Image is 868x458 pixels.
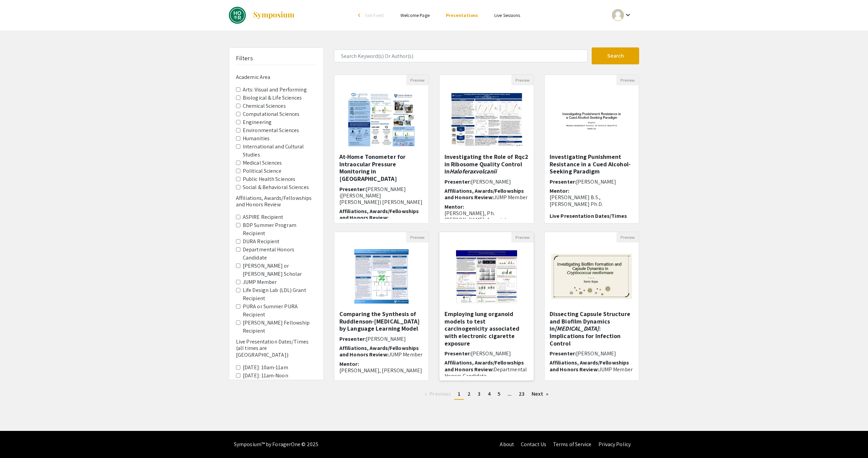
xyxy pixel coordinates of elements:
[616,232,639,243] button: Preview
[445,179,529,185] h6: Presenter:
[599,366,633,373] span: JUMP Member
[243,86,307,94] label: Arts: Visual and Performing
[478,390,480,397] span: 3
[550,194,634,207] p: [PERSON_NAME] B.S., [PERSON_NAME] Ph.D.
[243,246,317,262] label: Departmental Honors Candidate
[445,210,529,249] p: [PERSON_NAME], Ph.[PERSON_NAME], Associate Professor, Department of Biology, [PERSON_NAME][GEOGRA...
[243,262,317,278] label: [PERSON_NAME] or [PERSON_NAME] Scholar
[550,179,634,185] h6: Presenter:
[5,428,29,453] iframe: Chat
[605,7,639,23] button: Expand account dropdown
[555,325,599,332] em: [MEDICAL_DATA]
[598,441,631,448] a: Privacy Policy
[243,102,286,110] label: Chemical Sciences
[400,12,430,18] a: Welcome Page
[389,351,422,358] span: JUMP Member
[445,350,529,357] h6: Presenter:
[550,310,634,347] h5: Dissecting Capsule Structure and Biofilm Dynamics in : Implications for Infection Control
[243,126,299,134] label: Environmental Sciences
[243,363,288,372] label: [DATE]: 10am-11am
[498,390,500,397] span: 5
[550,359,629,373] span: Affiliations, Awards/Fellowships and Honors Review:
[494,12,520,18] a: Live Sessions
[500,441,514,448] a: About
[544,75,639,224] div: Open Presentation <p><span style="color: black;">Investigating Punishment Resistance in a Cued Al...
[430,390,451,397] span: Previous
[366,335,406,342] span: [PERSON_NAME]
[348,243,415,310] img: <p><strong>Comparing the Synthesis of Ruddlenson-Poppers by Language Learning Model</strong></p>
[243,167,281,175] label: Political Science
[243,143,317,159] label: International and Cultural Studies
[624,11,632,19] mat-icon: Expand account dropdown
[334,389,639,400] ul: Pagination
[339,336,423,342] h6: Presenter:
[471,178,511,185] span: [PERSON_NAME]
[229,7,295,24] a: DREAMS Spring 2025
[339,153,423,182] h5: At-Home Tonometer for Intraocular Pressure Monitoring in [GEOGRAPHIC_DATA]
[450,167,476,175] em: Haloferax
[576,350,616,357] span: [PERSON_NAME]
[243,118,272,126] label: Engineering
[449,243,524,310] img: <p>&nbsp;&nbsp;&nbsp;Employing lung organoid models to test carcinogenicity associated with elect...
[445,366,527,379] span: Departmental Honors Candidate
[243,372,288,380] label: [DATE]: 11am-Noon
[545,247,639,306] img: <p>Dissecting Capsule Structure and Biofilm Dynamics in <em>Cryptococcus neoformans</em>: Implica...
[511,232,534,243] button: Preview
[243,175,295,183] label: Public Health Sciences
[550,153,634,175] h5: Investigating Punishment Resistance in a Cued Alcohol-Seeking Paradigm
[339,186,423,206] h6: Presenter:
[236,338,317,358] h6: Live Presentation Dates/Times (all times are [GEOGRAPHIC_DATA]):
[458,390,460,397] span: 1
[471,350,511,357] span: [PERSON_NAME]
[339,345,419,358] span: Affiliations, Awards/Fellowships and Honors Review:
[253,11,295,19] img: Symposium by ForagerOne
[334,232,429,381] div: Open Presentation <p><strong>Comparing the Synthesis of Ruddlenson-Poppers by Language Learning M...
[445,187,524,201] span: Affiliations, Awards/Fellowships and Honors Review:
[545,90,639,149] img: <p><span style="color: black;">Investigating Punishment Resistance in a Cued Alcohol-Seeking Para...
[366,12,384,18] span: Exit Event
[243,221,317,237] label: BDP Summer Program Recipient
[550,375,569,382] span: Mentor:
[521,441,546,448] a: Contact Us
[236,195,317,208] h6: Affiliations, Awards/Fellowships and Honors Review
[243,94,302,102] label: Biological & Life Sciences
[616,75,639,85] button: Preview
[243,110,299,118] label: Computational Sciences
[544,232,639,381] div: Open Presentation <p>Dissecting Capsule Structure and Biofilm Dynamics in <em>Cryptococcus neofor...
[550,212,627,232] span: Live Presentation Dates/Times (all times are [GEOGRAPHIC_DATA])::
[358,13,362,17] div: arrow_back_ios
[236,55,253,62] h5: Filters
[406,232,429,243] button: Preview
[243,134,270,143] label: Humanities
[508,390,512,397] span: ...
[334,75,429,224] div: Open Presentation <p><span style="background-color: transparent; color: rgb(0, 0, 0);">At-Home To...
[339,208,419,221] span: Affiliations, Awards/Fellowships and Honors Review:
[550,187,569,194] span: Mentor:
[476,167,497,175] em: volcanii
[243,213,283,221] label: ASPIRE Recipient
[445,153,529,175] h5: Investigating the Role of Rqc2 in Ribosome Quality Control in
[243,159,282,167] label: Medical Sciences
[519,390,525,397] span: 23
[243,319,317,335] label: [PERSON_NAME] Fellowship Recipient
[406,75,429,85] button: Preview
[576,178,616,185] span: [PERSON_NAME]
[445,203,464,210] span: Mentor:
[494,194,528,201] span: JUMP Member
[339,367,423,374] p: [PERSON_NAME], [PERSON_NAME]
[445,310,529,347] h5: Employing lung organoid models to test carcinogenicity associated with electronic cigarette exposure
[439,75,534,224] div: Open Presentation <p><span style="color: rgb(85, 85, 85);">Investigating the Role of Rqc2 in Ribo...
[341,85,421,153] img: <p><span style="background-color: transparent; color: rgb(0, 0, 0);">At-Home Tonometer for Intrao...
[243,278,277,286] label: JUMP Member
[488,390,491,397] span: 4
[445,359,524,373] span: Affiliations, Awards/Fellowships and Honors Review:
[443,85,529,153] img: <p><span style="color: rgb(85, 85, 85);">Investigating the Role of Rqc2 in Ribosome Quality Contr...
[439,232,534,381] div: Open Presentation <p>&nbsp;&nbsp;&nbsp;Employing lung organoid models to test carcinogenicity ass...
[339,360,359,368] span: Mentor:
[511,75,534,85] button: Preview
[229,7,246,24] img: DREAMS Spring 2025
[334,49,588,62] input: Search Keyword(s) Or Author(s)
[243,380,284,388] label: [DATE]: 1pm-2pm
[468,390,471,397] span: 2
[446,12,478,18] a: Presentations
